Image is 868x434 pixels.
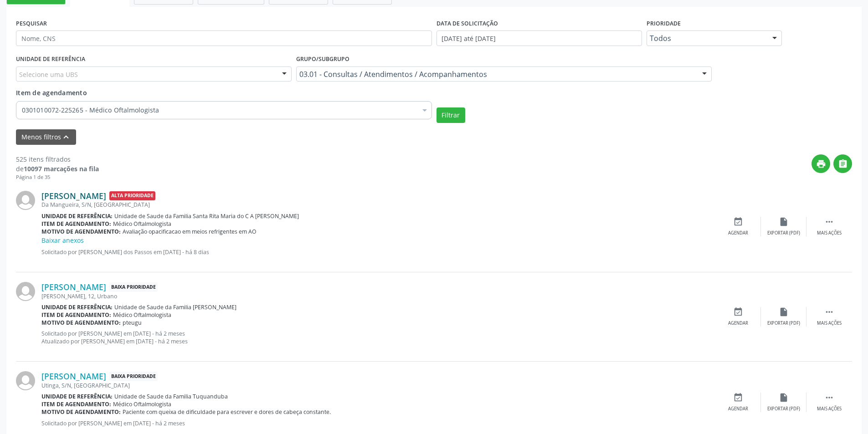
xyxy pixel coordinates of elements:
[41,371,106,381] a: [PERSON_NAME]
[728,320,748,327] div: Agendar
[728,406,748,412] div: Agendar
[109,191,155,201] span: Alta Prioridade
[41,248,715,256] p: Solicitado por [PERSON_NAME] dos Passos em [DATE] - há 8 dias
[16,52,85,66] label: UNIDADE DE REFERÊNCIA
[113,311,171,319] span: Médico Oftalmologista
[817,320,842,327] div: Mais ações
[817,406,842,412] div: Mais ações
[16,164,99,174] div: de
[16,129,76,145] button: Menos filtroskeyboard_arrow_up
[733,307,743,317] i: event_available
[733,217,743,227] i: event_available
[16,88,87,97] span: Item de agendamento
[114,303,236,311] span: Unidade de Saude da Familia [PERSON_NAME]
[41,201,715,209] div: Da Mangueira, S/N, [GEOGRAPHIC_DATA]
[437,31,642,46] input: Selecione um intervalo
[16,16,47,31] label: PESQUISAR
[437,107,465,123] button: Filtrar
[41,292,715,300] div: [PERSON_NAME], 12, Urbano
[41,220,111,228] b: Item de agendamento:
[779,217,789,227] i: insert_drive_file
[16,31,432,46] input: Nome, CNS
[767,406,800,412] div: Exportar (PDF)
[41,303,113,311] b: Unidade de referência:
[296,52,349,66] label: Grupo/Subgrupo
[41,212,113,220] b: Unidade de referência:
[41,400,111,408] b: Item de agendamento:
[41,319,121,327] b: Motivo de agendamento:
[650,34,763,43] span: Todos
[22,106,417,115] span: 0301010072-225265 - Médico Oftalmologista
[16,191,35,210] img: img
[824,393,834,403] i: 
[817,230,842,236] div: Mais ações
[824,217,834,227] i: 
[114,393,228,400] span: Unidade de Saude da Familia Tuquanduba
[647,16,681,31] label: Prioridade
[41,330,715,345] p: Solicitado por [PERSON_NAME] em [DATE] - há 2 meses Atualizado por [PERSON_NAME] em [DATE] - há 2...
[824,307,834,317] i: 
[41,382,715,389] div: Utinga, S/N, [GEOGRAPHIC_DATA]
[123,319,142,327] span: pteugu
[109,282,158,292] span: Baixa Prioridade
[733,393,743,403] i: event_available
[437,16,498,31] label: DATA DE SOLICITAÇÃO
[299,70,693,79] span: 03.01 - Consultas / Atendimentos / Acompanhamentos
[16,282,35,301] img: img
[24,164,99,173] strong: 10097 marcações na fila
[61,132,71,142] i: keyboard_arrow_up
[41,236,84,245] a: Baixar anexos
[113,220,171,228] span: Médico Oftalmologista
[41,393,113,400] b: Unidade de referência:
[767,320,800,327] div: Exportar (PDF)
[16,174,99,181] div: Página 1 de 35
[114,212,299,220] span: Unidade de Saude da Familia Santa Rita Maria do C A [PERSON_NAME]
[41,228,121,235] b: Motivo de agendamento:
[16,154,99,164] div: 525 itens filtrados
[779,393,789,403] i: insert_drive_file
[41,408,121,416] b: Motivo de agendamento:
[109,372,158,381] span: Baixa Prioridade
[19,70,78,79] span: Selecione uma UBS
[41,311,111,319] b: Item de agendamento:
[123,408,331,416] span: Paciente com queixa de dificuldade para escrever e dores de cabeça constante.
[779,307,789,317] i: insert_drive_file
[838,159,848,169] i: 
[767,230,800,236] div: Exportar (PDF)
[833,154,852,173] button: 
[41,419,715,427] p: Solicitado por [PERSON_NAME] em [DATE] - há 2 meses
[812,154,830,173] button: print
[123,228,257,235] span: Avaliação opacificacao em meios refrigentes em AO
[816,159,826,169] i: print
[16,371,35,390] img: img
[728,230,748,236] div: Agendar
[41,191,106,201] a: [PERSON_NAME]
[113,400,171,408] span: Médico Oftalmologista
[41,282,106,292] a: [PERSON_NAME]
